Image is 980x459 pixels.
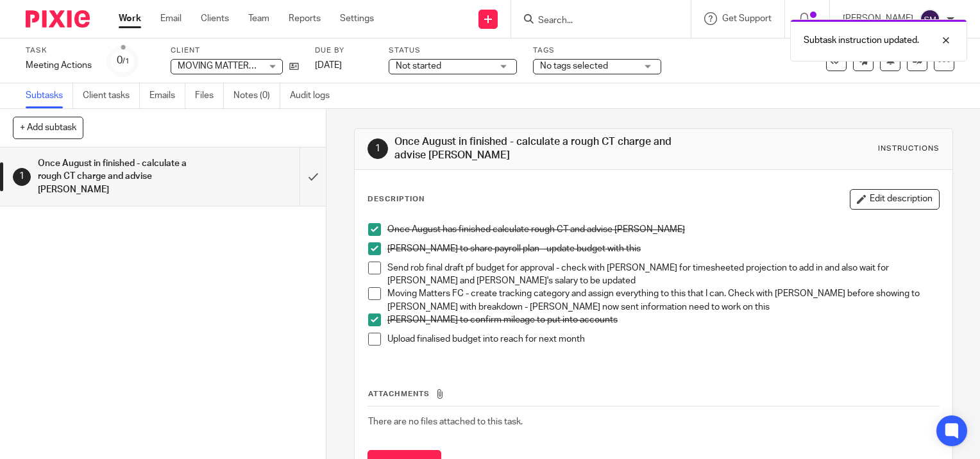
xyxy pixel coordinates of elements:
[171,46,299,56] label: Client
[315,46,373,56] label: Due by
[26,46,92,56] label: Task
[248,12,269,25] a: Team
[26,10,90,28] img: Pixie
[368,417,523,426] span: There are no files attached to this task.
[396,62,441,71] span: Not started
[149,83,185,108] a: Emails
[540,62,608,71] span: No tags selected
[13,117,83,138] button: + Add subtask
[368,390,430,397] span: Attachments
[233,83,280,108] a: Notes (0)
[13,168,31,186] div: 1
[340,12,374,25] a: Settings
[387,313,939,326] p: [PERSON_NAME] to confirm mileage to put into accounts
[178,62,385,71] span: MOVING MATTERS ([GEOGRAPHIC_DATA]) LIMITED
[201,12,229,25] a: Clients
[804,34,919,47] p: Subtask instruction updated.
[367,138,388,159] div: 1
[195,83,224,108] a: Files
[387,333,939,346] p: Upload finalised budget into reach for next month
[387,287,939,313] p: Moving Matters FC - create tracking category and assign everything to this that I can. Check with...
[119,12,141,25] a: Work
[315,61,342,70] span: [DATE]
[387,262,939,288] p: Send rob final draft pf budget for approval - check with [PERSON_NAME] for timesheeted projection...
[367,194,425,204] p: Description
[389,46,517,56] label: Status
[878,144,940,154] div: Instructions
[117,53,130,68] div: 0
[289,12,321,25] a: Reports
[387,242,939,255] p: [PERSON_NAME] to share payroll plan - update budget with this
[920,9,940,29] img: svg%3E
[160,12,182,25] a: Email
[38,154,204,199] h1: Once August in finished - calculate a rough CT charge and advise [PERSON_NAME]
[26,59,92,72] div: Meeting Actions
[83,83,140,108] a: Client tasks
[850,189,940,210] button: Edit description
[122,58,130,65] small: /1
[26,83,73,108] a: Subtasks
[394,135,680,163] h1: Once August in finished - calculate a rough CT charge and advise [PERSON_NAME]
[290,83,339,108] a: Audit logs
[387,223,939,236] p: Once August has finished calculate rough CT and advise [PERSON_NAME]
